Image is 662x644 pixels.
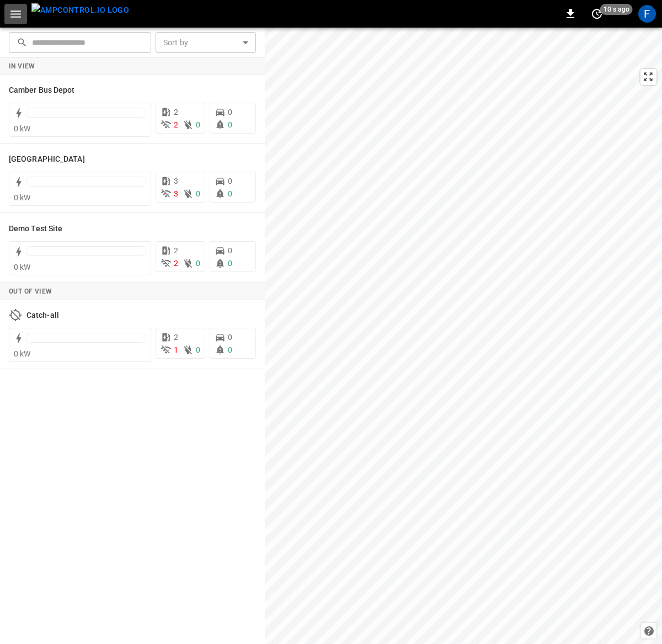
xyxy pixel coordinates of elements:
h6: Catch-all [26,310,59,322]
strong: Out of View [9,288,52,295]
span: 0 kW [14,193,31,202]
span: 0 kW [14,263,31,272]
h6: Demo Test Site [9,223,62,235]
span: 3 [174,177,178,185]
strong: In View [9,62,35,70]
span: 0 [228,189,232,198]
span: 0 kW [14,124,31,133]
span: 0 [228,246,232,255]
span: 0 [228,120,232,129]
span: 0 [228,259,232,268]
span: 0 kW [14,349,31,358]
span: 1 [174,345,178,354]
span: 0 [196,120,200,129]
span: 0 [196,259,200,268]
span: 0 [228,177,232,185]
button: set refresh interval [588,5,606,23]
h6: Camber School Depot [9,153,85,166]
span: 2 [174,259,178,268]
span: 2 [174,120,178,129]
span: 2 [174,108,178,116]
span: 0 [196,189,200,198]
span: 2 [174,333,178,342]
span: 0 [228,345,232,354]
span: 3 [174,189,178,198]
span: 10 s ago [600,4,633,15]
span: 0 [196,345,200,354]
span: 0 [228,333,232,342]
span: 2 [174,246,178,255]
div: profile-icon [638,5,656,23]
h6: Camber Bus Depot [9,84,75,97]
span: 0 [228,108,232,116]
img: ampcontrol.io logo [31,3,129,17]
